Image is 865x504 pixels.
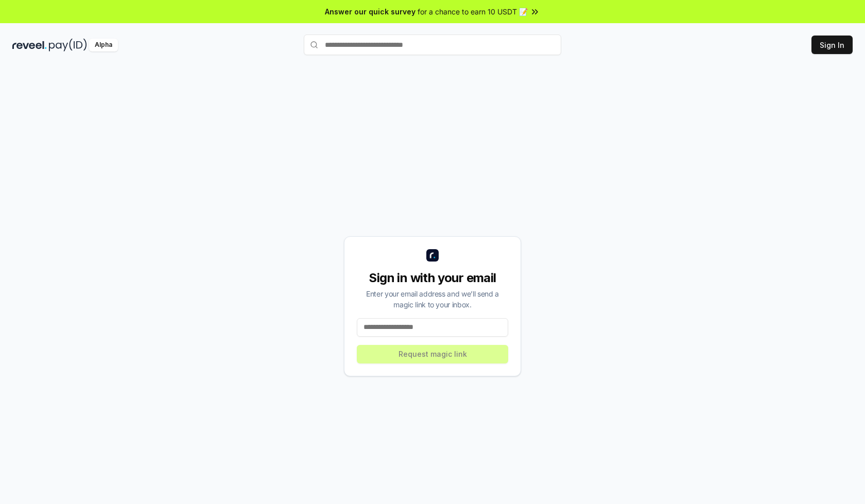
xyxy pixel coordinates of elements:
[357,288,508,310] div: Enter your email address and we’ll send a magic link to your inbox.
[49,39,87,51] img: pay_id
[426,249,439,262] img: logo_small
[89,39,118,51] div: Alpha
[12,39,47,51] img: reveel_dark
[357,270,508,286] div: Sign in with your email
[811,36,853,54] button: Sign In
[418,6,528,17] span: for a chance to earn 10 USDT 📝
[325,6,416,17] span: Answer our quick survey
